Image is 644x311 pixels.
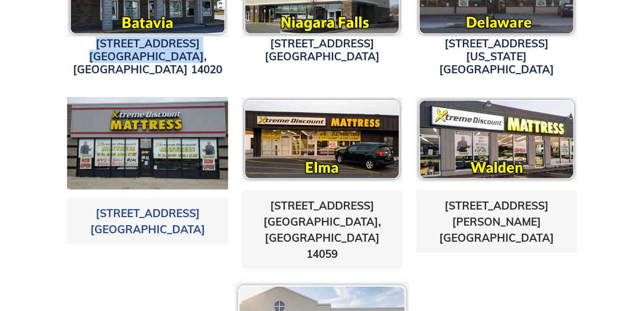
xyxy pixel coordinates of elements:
img: pf-8166afa1--elmaicon.png [241,97,402,182]
a: [STREET_ADDRESS][GEOGRAPHIC_DATA] [265,37,380,63]
a: [STREET_ADDRESS][GEOGRAPHIC_DATA] [90,206,205,236]
img: transit-store-photo2-1642015179745.jpg [67,97,228,189]
a: [STREET_ADDRESS][US_STATE][GEOGRAPHIC_DATA] [439,37,554,76]
a: [STREET_ADDRESS][GEOGRAPHIC_DATA], [GEOGRAPHIC_DATA] 14020 [73,37,222,76]
img: pf-16118c81--waldenicon.png [416,97,577,182]
a: [STREET_ADDRESS][GEOGRAPHIC_DATA], [GEOGRAPHIC_DATA] 14059 [263,199,381,261]
a: [STREET_ADDRESS][PERSON_NAME][GEOGRAPHIC_DATA] [439,199,554,244]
